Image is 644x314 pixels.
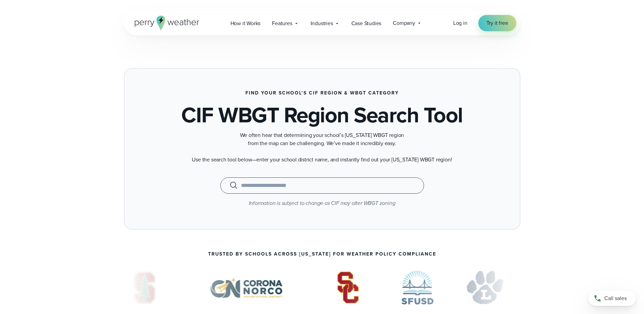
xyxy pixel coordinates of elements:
[346,16,387,30] a: Case Studies
[393,19,415,27] span: Company
[144,199,501,207] p: Information is subject to change as CIF may alter WBGT zoning
[186,131,458,147] p: We often hear that determining your school’s [US_STATE] WBGT region from the map can be challengi...
[198,271,294,304] img: Corona-Norco-Unified-School-District.svg
[186,156,458,164] p: Use the search tool below—enter your school district name, and instantly find out your [US_STATE]...
[453,19,467,27] a: Log in
[478,15,516,31] a: Try it free
[588,291,636,306] a: Call sales
[208,251,436,257] p: Trusted by Schools Across [US_STATE] for Weather Policy Compliance
[198,271,294,304] div: 2 of 7
[351,19,382,28] span: Case Studies
[181,104,463,126] h1: CIF WBGT Region Search Tool
[486,19,508,27] span: Try it free
[327,271,369,304] img: University-of-Southern-California-USC.svg
[124,271,166,304] img: Stanford-University.svg
[245,90,399,96] h3: Find Your School’s CIF Region & WBGT Category
[604,294,627,302] span: Call sales
[225,16,266,30] a: How it Works
[401,271,434,304] img: San Fransisco Unified School District
[124,271,166,304] div: 1 of 7
[124,271,520,308] div: slideshow
[327,271,369,304] div: 3 of 7
[466,271,504,304] div: 5 of 7
[231,19,261,28] span: How it Works
[311,19,333,28] span: Industries
[401,271,434,304] div: 4 of 7
[272,19,292,28] span: Features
